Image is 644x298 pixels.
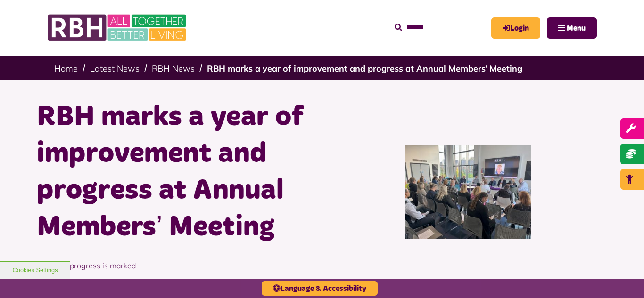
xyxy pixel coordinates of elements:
[567,24,586,32] span: Menu
[262,281,378,296] button: Language & Accessibility
[152,63,195,74] a: RBH News
[47,9,189,46] img: RBH
[37,246,315,285] p: A year of progress is marked
[491,17,540,39] a: MyRBH
[602,256,644,298] iframe: Netcall Web Assistant for live chat
[37,99,315,246] h1: RBH marks a year of improvement and progress at Annual Members’ Meeting
[54,63,78,74] a: Home
[547,17,597,39] button: Navigation
[405,145,531,239] img: Board Meeting (1)
[90,63,140,74] a: Latest News
[207,63,522,74] a: RBH marks a year of improvement and progress at Annual Members’ Meeting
